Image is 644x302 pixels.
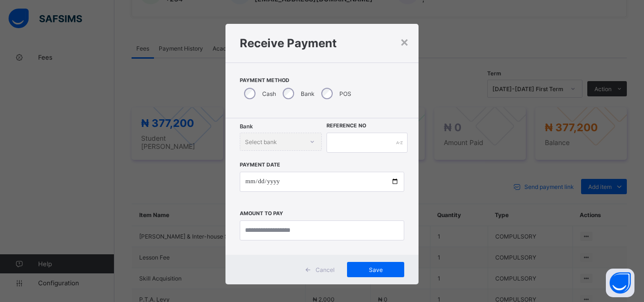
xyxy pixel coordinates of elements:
div: × [400,33,409,50]
span: Bank [240,123,253,130]
span: Payment Method [240,77,404,83]
span: Cancel [316,266,335,273]
label: Bank [301,90,315,97]
label: Amount to pay [240,210,283,217]
label: Cash [262,90,276,97]
h1: Receive Payment [240,36,404,50]
span: Save [354,266,397,273]
label: POS [339,90,351,97]
label: Payment Date [240,162,280,168]
button: Open asap [606,269,634,297]
label: Reference No [327,123,366,129]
